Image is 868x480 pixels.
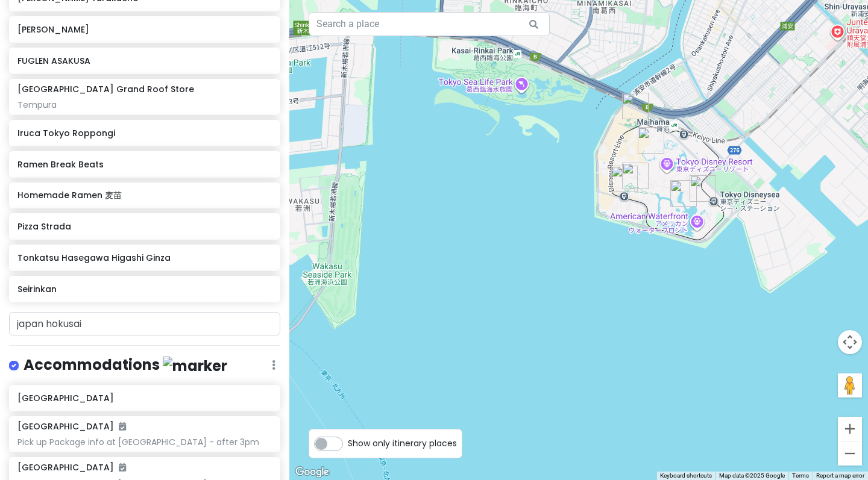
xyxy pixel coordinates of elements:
[838,373,862,397] button: Drag Pegman onto the map to open Street View
[17,462,126,473] h6: [GEOGRAPHIC_DATA]
[838,330,862,354] button: Map camera controls
[9,312,280,336] input: + Add place or address
[622,93,649,119] div: Tokyo Disneyland Hotel
[17,190,271,201] h6: Homemade Ramen 麦苗
[690,175,716,202] div: Tokyo DisneySea Hotel MiraCosta
[17,159,271,170] h6: Ramen Break Beats
[119,463,126,472] i: Added to itinerary
[17,421,126,432] h6: [GEOGRAPHIC_DATA]
[816,472,864,479] a: Report a map error
[838,441,862,466] button: Zoom out
[17,284,271,295] h6: Seirinkan
[292,464,332,480] a: Open this area in Google Maps (opens a new window)
[17,99,271,110] div: Tempura
[17,128,271,139] h6: Iruca Tokyo Roppongi
[611,166,638,192] div: Tokyo DisneySea Fantasy Springs Hotel
[622,163,649,189] div: Fantasy Springs
[838,417,862,441] button: Zoom in
[17,393,271,404] h6: [GEOGRAPHIC_DATA]
[24,355,227,375] h4: Accommodations
[17,252,271,263] h6: Tonkatsu Hasegawa Higashi Ginza
[792,472,809,479] a: Terms
[292,464,332,480] img: Google
[17,221,271,232] h6: Pizza Strada
[638,127,664,154] div: Tokyo Disneyland
[119,422,126,431] i: Added to itinerary
[17,24,271,35] h6: [PERSON_NAME]
[17,55,271,66] h6: FUGLEN ASAKUSA
[17,437,271,447] div: Pick up Package info at [GEOGRAPHIC_DATA] - after 3pm
[309,12,550,36] input: Search a place
[670,180,697,207] div: Tokyo DisneySea
[660,472,712,480] button: Keyboard shortcuts
[719,472,785,479] span: Map data ©2025 Google
[348,437,457,450] span: Show only itinerary places
[17,84,194,95] h6: [GEOGRAPHIC_DATA] Grand Roof Store
[163,357,227,375] img: marker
